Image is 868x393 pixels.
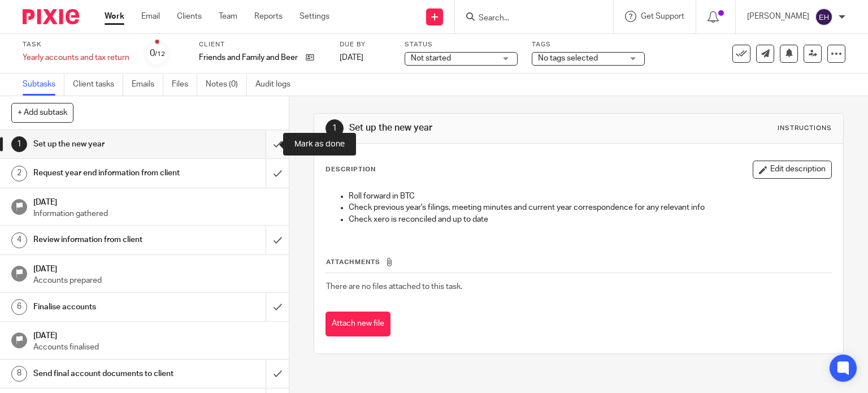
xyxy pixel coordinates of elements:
label: Client [199,40,325,49]
h1: [DATE] [33,327,277,342]
a: Team [219,11,237,22]
a: Audit logs [255,74,299,96]
p: Information gathered [33,208,277,219]
small: /12 [155,51,165,57]
span: Get Support [641,12,684,20]
a: Email [141,11,160,22]
h1: Finalise accounts [33,299,181,316]
label: Status [405,40,518,49]
div: Instructions [778,124,832,133]
a: Notes (0) [206,74,247,96]
h1: Send final account documents to client [33,365,181,382]
div: 1 [11,136,27,152]
h1: Set up the new year [349,122,602,134]
p: Friends and Family and Beer Ltd [199,52,300,63]
span: There are no files attached to this task. [326,283,462,291]
span: No tags selected [538,54,598,62]
h1: Review information from client [33,231,181,248]
p: Accounts finalised [33,342,277,353]
h1: Request year end information from client [33,165,181,182]
a: Files [172,74,197,96]
p: Check previous year's filings, meeting minutes and current year correspondence for any relevant info [349,202,832,213]
label: Due by [340,40,390,49]
div: 8 [11,366,27,382]
a: Client tasks [73,74,123,96]
span: [DATE] [340,54,363,62]
a: Work [105,11,124,22]
a: Reports [254,11,283,22]
div: 4 [11,232,27,248]
h1: Set up the new year [33,136,181,153]
h1: [DATE] [33,194,277,208]
p: Accounts prepared [33,275,277,286]
button: Edit description [753,161,832,179]
input: Search [478,14,579,24]
h1: [DATE] [33,261,277,275]
p: Description [325,165,376,174]
div: Yearly accounts and tax return [23,52,129,63]
div: 1 [325,119,344,137]
label: Tags [532,40,645,49]
label: Task [23,40,129,49]
div: 0 [150,47,165,60]
span: Not started [411,54,451,62]
span: Attachments [326,259,380,265]
a: Settings [300,11,329,22]
a: Subtasks [23,74,64,96]
img: svg%3E [815,8,833,26]
p: Roll forward in BTC [349,191,832,202]
p: [PERSON_NAME] [747,11,809,22]
a: Emails [132,74,163,96]
div: 6 [11,299,27,315]
button: + Add subtask [11,103,73,122]
div: 2 [11,166,27,182]
img: Pixie [23,9,79,24]
p: Check xero is reconciled and up to date [349,214,832,225]
button: Attach new file [325,312,390,337]
a: Clients [177,11,202,22]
